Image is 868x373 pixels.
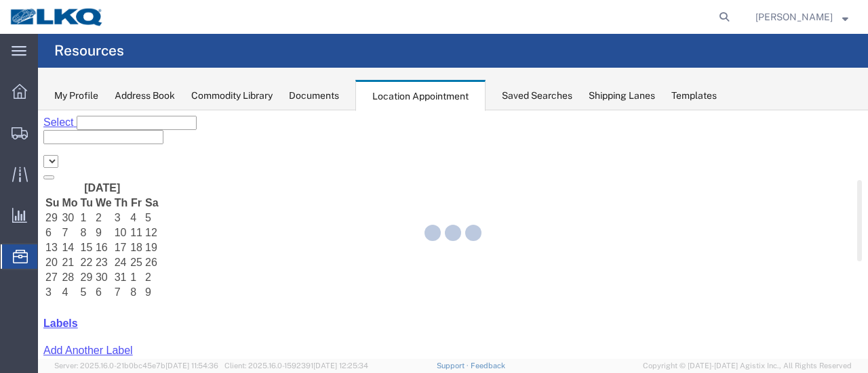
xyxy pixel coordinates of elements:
[23,116,40,129] td: 7
[54,361,218,370] span: Server: 2025.16.0-21b0bc45e7b
[76,86,91,100] th: Th
[589,89,655,103] div: Shipping Lanes
[42,86,56,100] th: Tu
[42,101,56,114] td: 1
[755,9,833,24] span: Sopha Sam
[106,86,121,100] th: Sa
[313,361,368,370] span: [DATE] 12:25:34
[502,89,572,103] div: Saved Searches
[57,86,75,100] th: We
[7,175,22,189] td: 3
[165,361,218,370] span: [DATE] 11:54:36
[76,175,91,189] td: 7
[106,160,121,174] td: 2
[76,116,91,129] td: 10
[23,86,40,100] th: Mo
[7,160,22,174] td: 27
[42,160,56,174] td: 29
[57,101,75,114] td: 2
[643,360,852,372] span: Copyright © [DATE]-[DATE] Agistix Inc., All Rights Reserved
[76,101,91,114] td: 3
[42,175,56,189] td: 5
[76,131,91,144] td: 17
[471,361,505,370] a: Feedback
[92,116,105,129] td: 11
[42,131,56,144] td: 15
[76,146,91,159] td: 24
[57,146,75,159] td: 23
[106,175,121,189] td: 9
[57,175,75,189] td: 6
[7,101,22,114] td: 29
[23,146,40,159] td: 21
[7,116,22,129] td: 6
[671,89,717,103] div: Templates
[57,131,75,144] td: 16
[9,7,104,27] img: logo
[23,131,40,144] td: 14
[23,160,40,174] td: 28
[437,361,471,370] a: Support
[191,89,273,103] div: Commodity Library
[54,89,98,103] div: My Profile
[92,146,105,159] td: 25
[5,207,40,219] a: Labels
[115,89,175,103] div: Address Book
[289,89,339,103] div: Documents
[76,160,91,174] td: 31
[106,116,121,129] td: 12
[42,146,56,159] td: 22
[92,131,105,144] td: 18
[57,160,75,174] td: 30
[7,146,22,159] td: 20
[7,86,22,100] th: Su
[42,116,56,129] td: 8
[92,160,105,174] td: 1
[57,116,75,129] td: 9
[54,34,124,68] h4: Resources
[106,146,121,159] td: 26
[92,101,105,114] td: 4
[5,6,35,18] span: Select
[92,175,105,189] td: 8
[5,234,95,246] a: Add Another Label
[23,71,105,85] th: [DATE]
[355,80,486,111] div: Location Appointment
[106,101,121,114] td: 5
[23,101,40,114] td: 30
[7,131,22,144] td: 13
[5,6,39,18] a: Select
[224,361,368,370] span: Client: 2025.16.0-1592391
[92,86,105,100] th: Fr
[106,131,121,144] td: 19
[755,9,849,25] button: [PERSON_NAME]
[23,175,40,189] td: 4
